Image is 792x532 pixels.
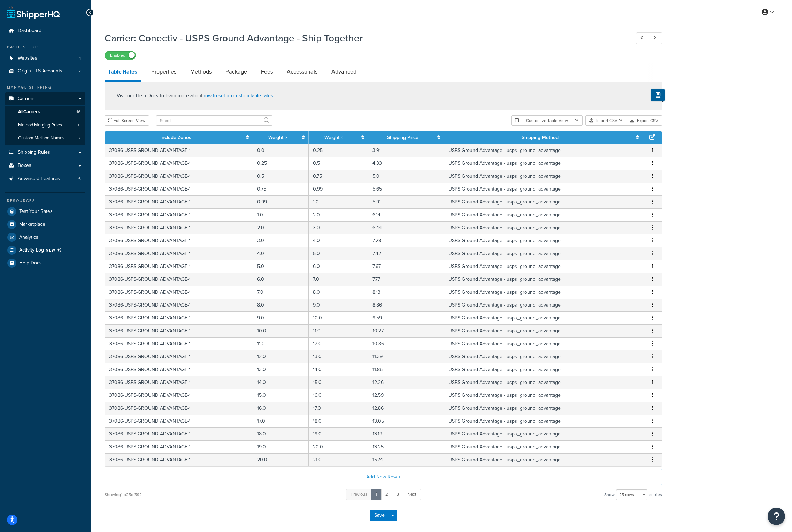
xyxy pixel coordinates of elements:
[309,273,368,286] td: 7.0
[253,234,308,247] td: 3.0
[371,489,382,500] a: 1
[407,491,416,498] span: Next
[105,144,253,157] td: 37086-USPS-GROUND ADVANTAGE-1
[105,350,253,363] td: 37086-USPS-GROUND ADVANTAGE-1
[253,157,308,170] td: 0.25
[387,134,418,141] a: Shipping Price
[5,146,85,159] li: Shipping Rules
[5,52,85,65] a: Websites1
[105,31,623,45] h1: Carrier: Conectiv - USPS Ground Advantage - Ship Together
[368,273,444,286] td: 7.77
[309,247,368,260] td: 5.0
[253,273,308,286] td: 6.0
[768,508,785,525] button: Open Resource Center
[78,135,80,141] span: 7
[105,389,253,402] td: 37086-USPS-GROUND ADVANTAGE-1
[18,135,64,141] span: Custom Method Names
[368,389,444,402] td: 12.59
[309,337,368,350] td: 12.0
[18,28,41,34] span: Dashboard
[19,209,53,215] span: Test Your Rates
[368,350,444,363] td: 11.39
[105,247,253,260] td: 37086-USPS-GROUND ADVANTAGE-1
[309,299,368,311] td: 9.0
[78,176,81,182] span: 6
[160,134,191,141] a: Include Zones
[105,427,253,440] td: 37086-USPS-GROUND ADVANTAGE-1
[253,337,308,350] td: 11.0
[105,260,253,273] td: 37086-USPS-GROUND ADVANTAGE-1
[444,273,643,286] td: USPS Ground Advantage - usps_ground_advantage
[368,402,444,415] td: 12.86
[19,246,64,255] span: Activity Log
[309,157,368,170] td: 0.5
[626,115,662,126] button: Export CSV
[105,273,253,286] td: 37086-USPS-GROUND ADVANTAGE-1
[79,55,81,61] span: 1
[328,63,360,80] a: Advanced
[368,144,444,157] td: 3.91
[5,231,85,244] li: Analytics
[5,218,85,231] li: Marketplace
[5,205,85,218] li: Test Your Rates
[368,427,444,440] td: 13.19
[105,115,149,126] button: Full Screen View
[105,221,253,234] td: 37086-USPS-GROUND ADVANTAGE-1
[309,453,368,466] td: 21.0
[444,311,643,324] td: USPS Ground Advantage - usps_ground_advantage
[604,490,615,500] span: Show
[381,489,393,500] a: 2
[368,234,444,247] td: 7.28
[444,208,643,221] td: USPS Ground Advantage - usps_ground_advantage
[253,221,308,234] td: 2.0
[636,32,649,44] a: Previous Record
[5,172,85,185] a: Advanced Features6
[309,376,368,389] td: 15.0
[78,122,80,128] span: 0
[19,260,42,266] span: Help Docs
[5,44,85,50] div: Basic Setup
[5,24,85,37] a: Dashboard
[309,427,368,440] td: 19.0
[5,132,85,145] a: Custom Method Names7
[5,159,85,172] a: Boxes
[202,92,273,99] a: how to set up custom table rates
[5,257,85,269] li: Help Docs
[370,510,389,521] button: Save
[187,63,215,80] a: Methods
[105,195,253,208] td: 37086-USPS-GROUND ADVANTAGE-1
[5,92,85,145] li: Carriers
[105,157,253,170] td: 37086-USPS-GROUND ADVANTAGE-1
[78,68,81,74] span: 2
[253,144,308,157] td: 0.0
[117,92,274,100] p: Visit our Help Docs to learn more about .
[105,170,253,183] td: 37086-USPS-GROUND ADVANTAGE-1
[444,415,643,427] td: USPS Ground Advantage - usps_ground_advantage
[368,183,444,195] td: 5.65
[444,453,643,466] td: USPS Ground Advantage - usps_ground_advantage
[105,183,253,195] td: 37086-USPS-GROUND ADVANTAGE-1
[5,198,85,204] div: Resources
[253,195,308,208] td: 0.99
[309,208,368,221] td: 2.0
[5,52,85,65] li: Websites
[253,170,308,183] td: 0.5
[5,92,85,105] a: Carriers
[444,440,643,453] td: USPS Ground Advantage - usps_ground_advantage
[253,376,308,389] td: 14.0
[368,440,444,453] td: 13.25
[309,311,368,324] td: 10.0
[368,453,444,466] td: 15.74
[253,453,308,466] td: 20.0
[18,163,31,169] span: Boxes
[253,311,308,324] td: 9.0
[444,324,643,337] td: USPS Ground Advantage - usps_ground_advantage
[444,402,643,415] td: USPS Ground Advantage - usps_ground_advantage
[253,324,308,337] td: 10.0
[105,363,253,376] td: 37086-USPS-GROUND ADVANTAGE-1
[522,134,559,141] a: Shipping Method
[105,376,253,389] td: 37086-USPS-GROUND ADVANTAGE-1
[309,415,368,427] td: 18.0
[105,490,142,500] div: Showing 1 to 25 of 592
[156,115,272,126] input: Search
